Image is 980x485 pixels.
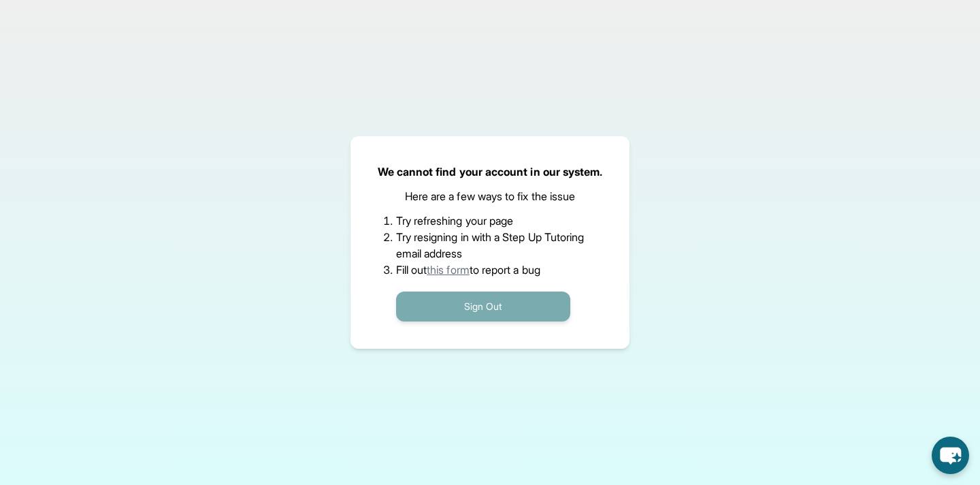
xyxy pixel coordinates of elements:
li: Try refreshing your page [396,213,585,229]
p: We cannot find your account in our system. [378,163,603,180]
li: Try resigning in with a Step Up Tutoring email address [396,229,585,262]
button: chat-button [932,437,969,474]
a: Sign Out [396,299,570,313]
p: Here are a few ways to fix the issue [405,188,576,204]
li: Fill out to report a bug [396,262,585,278]
a: this form [427,263,470,277]
button: Sign Out [396,292,570,322]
